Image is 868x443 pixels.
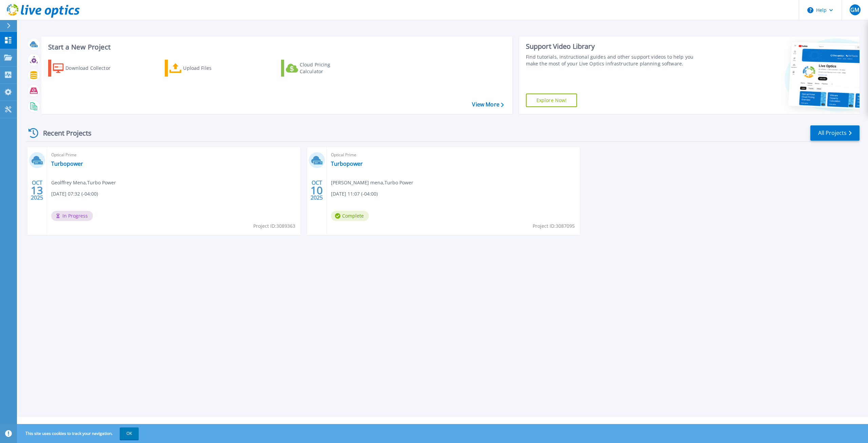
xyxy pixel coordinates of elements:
a: Turbopower [331,160,363,167]
span: [DATE] 07:32 (-04:00) [51,190,98,198]
div: Download Collector [65,61,120,75]
span: In Progress [51,211,93,221]
span: Optical Prime [331,151,576,159]
span: Project ID: 3087095 [533,222,575,230]
span: Geolffrey Mena , Turbo Power [51,179,116,186]
span: 13 [31,187,43,193]
span: Optical Prime [51,151,296,159]
a: Upload Files [165,60,240,77]
a: Explore Now! [526,94,577,107]
span: [PERSON_NAME] mena , Turbo Power [331,179,413,186]
button: OK [120,427,139,440]
div: OCT 2025 [310,178,323,203]
a: Download Collector [48,60,124,77]
span: 10 [311,187,323,193]
a: Turbopower [51,160,83,167]
a: All Projects [810,125,860,141]
div: Cloud Pricing Calculator [300,61,354,75]
div: Upload Files [183,61,237,75]
a: View More [472,101,504,108]
h3: Start a New Project [48,43,504,51]
div: Support Video Library [526,42,702,51]
div: Find tutorials, instructional guides and other support videos to help you make the most of your L... [526,54,702,67]
div: OCT 2025 [31,178,43,203]
span: Complete [331,211,369,221]
span: This site uses cookies to track your navigation. [19,427,139,440]
span: [DATE] 11:07 (-04:00) [331,190,378,198]
div: Recent Projects [26,125,101,141]
a: Cloud Pricing Calculator [281,60,357,77]
span: Project ID: 3089363 [253,222,295,230]
span: GM [850,7,859,13]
